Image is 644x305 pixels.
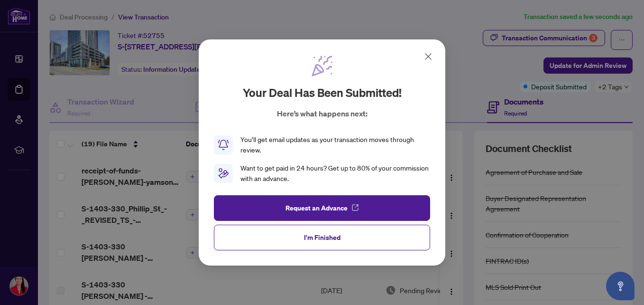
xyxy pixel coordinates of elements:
[214,225,430,250] button: I'm Finished
[606,272,635,300] button: Open asap
[304,230,340,245] span: I'm Finished
[277,108,368,119] p: Here’s what happens next:
[214,195,430,221] button: Request an Advance
[240,134,430,155] div: You’ll get email updates as your transaction moves through review.
[243,85,402,100] h2: Your deal has been submitted!
[240,163,430,184] div: Want to get paid in 24 hours? Get up to 80% of your commission with an advance.
[285,200,348,216] span: Request an Advance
